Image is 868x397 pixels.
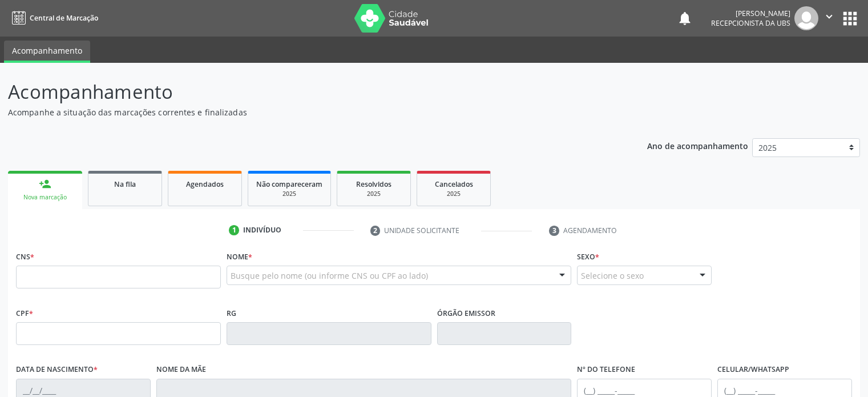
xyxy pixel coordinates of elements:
[114,179,136,189] span: Na fila
[16,304,33,322] label: CPF
[577,361,635,379] label: Nº do Telefone
[8,106,604,118] p: Acompanhe a situação das marcações correntes e finalizadas
[425,190,482,198] div: 2025
[647,138,748,153] p: Ano de acompanhamento
[16,361,98,379] label: Data de nascimento
[345,190,402,198] div: 2025
[231,270,428,282] span: Busque pelo nome (ou informe CNS ou CPF ao lado)
[577,248,599,266] label: Sexo
[186,179,224,189] span: Agendados
[794,6,818,30] img: img
[243,225,281,235] div: Indivíduo
[677,10,693,26] button: notifications
[156,361,206,379] label: Nome da mãe
[229,225,239,235] div: 1
[256,179,322,189] span: Não compareceram
[4,41,90,63] a: Acompanhamento
[256,190,322,198] div: 2025
[717,361,789,379] label: Celular/WhatsApp
[823,10,835,23] i: 
[8,9,98,27] a: Central de Marcação
[435,179,473,189] span: Cancelados
[711,9,790,18] div: [PERSON_NAME]
[227,248,252,266] label: Nome
[840,9,860,29] button: apps
[30,13,98,23] span: Central de Marcação
[581,270,644,282] span: Selecione o sexo
[356,179,391,189] span: Resolvidos
[16,193,74,202] div: Nova marcação
[16,248,34,266] label: CNS
[711,18,790,28] span: Recepcionista da UBS
[818,6,840,30] button: 
[227,304,236,322] label: RG
[437,304,495,322] label: Órgão emissor
[39,178,51,190] div: person_add
[8,78,604,106] p: Acompanhamento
